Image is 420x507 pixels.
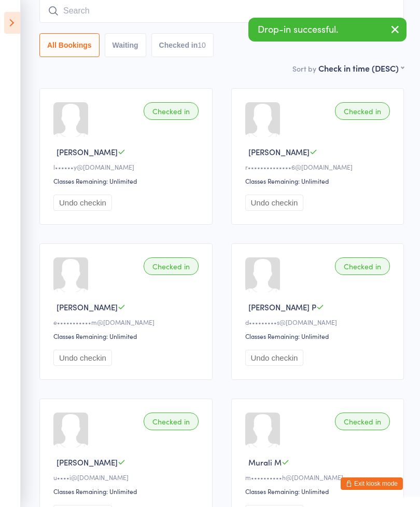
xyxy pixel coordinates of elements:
[245,318,394,326] div: d•••••••••s@[DOMAIN_NAME]
[245,195,304,211] button: Undo checkin
[144,257,199,275] div: Checked in
[335,257,390,275] div: Checked in
[39,33,100,57] button: All Bookings
[292,63,316,74] label: Sort by
[53,487,202,496] div: Classes Remaining: Unlimited
[341,477,403,490] button: Exit kiosk mode
[53,473,202,482] div: u••••i@[DOMAIN_NAME]
[248,146,310,157] span: [PERSON_NAME]
[144,102,199,120] div: Checked in
[53,318,202,326] div: e•••••••••••m@[DOMAIN_NAME]
[248,18,407,42] div: Drop-in successful.
[248,302,316,312] span: [PERSON_NAME] P
[245,350,304,366] button: Undo checkin
[245,162,394,171] div: r••••••••••••••6@[DOMAIN_NAME]
[198,41,206,49] div: 10
[105,33,146,57] button: Waiting
[53,350,112,366] button: Undo checkin
[57,457,118,468] span: [PERSON_NAME]
[248,457,282,468] span: Murali M
[335,413,390,430] div: Checked in
[245,487,394,496] div: Classes Remaining: Unlimited
[53,162,202,171] div: l••••••y@[DOMAIN_NAME]
[151,33,214,57] button: Checked in10
[53,332,202,340] div: Classes Remaining: Unlimited
[53,195,112,211] button: Undo checkin
[144,413,199,430] div: Checked in
[53,176,202,185] div: Classes Remaining: Unlimited
[318,62,404,74] div: Check in time (DESC)
[245,332,394,340] div: Classes Remaining: Unlimited
[335,102,390,120] div: Checked in
[245,473,394,482] div: m••••••••••h@[DOMAIN_NAME]
[57,302,118,312] span: [PERSON_NAME]
[245,176,394,185] div: Classes Remaining: Unlimited
[57,146,118,157] span: [PERSON_NAME]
